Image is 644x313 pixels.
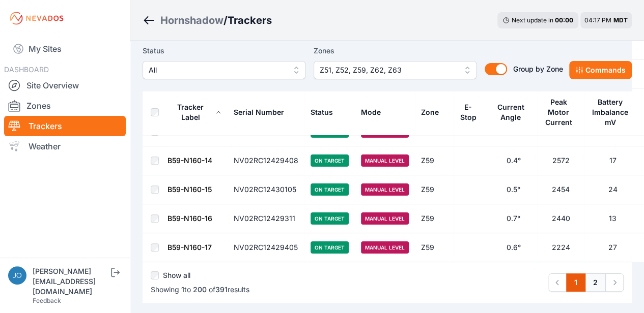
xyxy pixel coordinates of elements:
td: 0.7° [490,204,537,233]
span: 04:17 PM [584,16,611,24]
a: Weather [4,136,126,156]
label: Status [143,45,305,57]
button: Battery Imbalance mV [591,90,635,135]
td: 13 [584,204,641,233]
span: On Target [311,183,349,196]
span: Next update in [512,16,553,24]
span: Manual Level [361,241,409,254]
img: Nevados [8,10,65,26]
td: NV02RC12429311 [228,204,304,233]
span: 391 [215,285,228,294]
span: On Target [311,154,349,167]
td: 24 [584,175,641,204]
td: 2572 [537,146,584,175]
td: 17 [584,146,641,175]
td: NV02RC12429408 [228,146,304,175]
td: NV02RC12429405 [228,233,304,262]
span: DASHBOARD [4,65,49,74]
button: E-Stop [459,95,484,130]
button: Commands [569,61,632,79]
a: B59-N160-16 [167,214,212,223]
label: Zones [314,45,477,57]
td: 0.5° [490,175,537,204]
button: Z51, Z52, Z59, Z62, Z63 [314,61,477,79]
button: All [143,61,305,79]
button: Peak Motor Current [543,90,578,135]
p: Showing to of results [151,285,249,295]
label: Show all [163,270,190,280]
button: Zone [421,100,447,124]
td: 2224 [537,233,584,262]
span: Manual Level [361,212,409,225]
span: / [223,13,228,27]
td: Z59 [415,175,453,204]
span: 1 [181,285,184,294]
h3: Trackers [228,13,272,27]
div: Tracker Label [167,102,213,122]
button: Serial Number [234,100,292,124]
td: 2440 [537,204,584,233]
span: Z51, Z52, Z59, Z62, Z63 [320,64,456,76]
button: Tracker Label [167,95,221,130]
a: My Sites [4,37,126,61]
div: Peak Motor Current [543,97,574,128]
button: Mode [361,100,389,124]
div: Serial Number [234,107,284,117]
div: [PERSON_NAME][EMAIL_ADDRESS][DOMAIN_NAME] [33,266,109,297]
span: All [149,64,285,76]
span: On Target [311,212,349,225]
span: Group by Zone [513,65,563,73]
a: B59-N160-14 [167,156,212,165]
span: MDT [613,16,628,24]
td: Z59 [415,204,453,233]
a: B59-N160-17 [167,243,212,252]
div: E-Stop [459,102,477,122]
a: Feedback [33,297,61,304]
nav: Pagination [548,273,624,292]
div: 00 : 00 [555,16,573,24]
td: 27 [584,233,641,262]
td: 2454 [537,175,584,204]
div: Battery Imbalance mV [591,97,630,128]
span: 200 [193,285,207,294]
a: Zones [4,96,126,116]
td: Z59 [415,233,453,262]
nav: Breadcrumb [143,7,272,34]
a: 2 [585,273,606,292]
img: jos@nevados.solar [8,266,26,285]
td: Z59 [415,146,453,175]
a: Site Overview [4,75,126,96]
div: Zone [421,107,439,117]
a: 1 [566,273,585,292]
span: On Target [311,241,349,254]
div: Mode [361,107,381,117]
a: Trackers [4,116,126,136]
button: Current Angle [496,95,531,130]
span: Manual Level [361,154,409,167]
a: Hornshadow [160,13,223,27]
a: B59-N160-15 [167,185,212,194]
span: Manual Level [361,183,409,196]
div: Current Angle [496,102,525,122]
td: NV02RC12430105 [228,175,304,204]
td: 0.6° [490,233,537,262]
button: Status [311,100,341,124]
div: Status [311,107,333,117]
td: 0.4° [490,146,537,175]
